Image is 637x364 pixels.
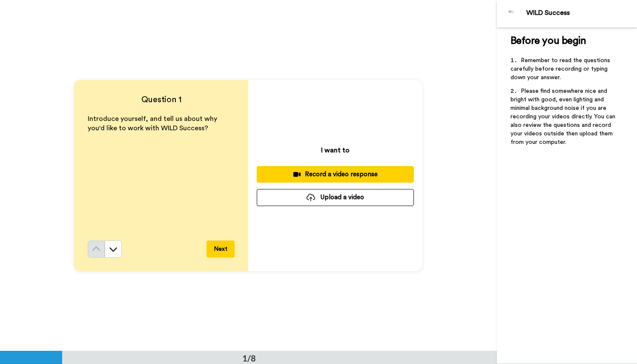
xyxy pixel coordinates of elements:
span: Before you begin [511,36,586,46]
span: Introduce yourself, and tell us about why you'd like to work with WILD Success? [88,115,219,132]
span: Please find somewhere nice and bright with good, even lighting and minimal background noise if yo... [511,88,617,145]
p: I want to [321,145,350,155]
h4: Question 1 [88,94,235,106]
button: Record a video response [257,166,414,183]
div: WILD Success [526,9,637,17]
span: Remember to read the questions carefully before recording or typing down your answer. [511,57,612,80]
div: Record a video response [264,170,407,179]
img: Profile Image [502,3,522,24]
div: 1/8 [229,352,270,364]
button: Upload a video [257,189,414,206]
button: Next [207,241,235,258]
